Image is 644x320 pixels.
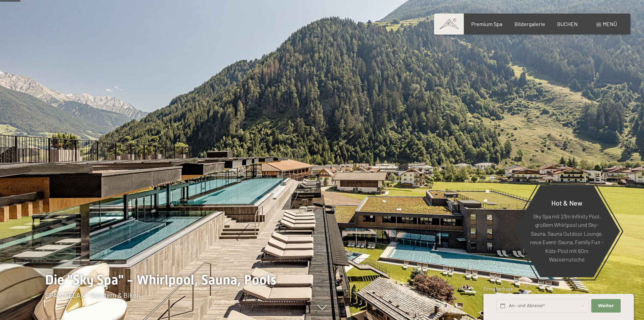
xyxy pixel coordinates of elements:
span: Weiter [598,303,614,309]
span: Schnellanfrage [483,286,513,292]
span: Hot & New [551,198,582,207]
a: Hot & New Sky Spa mit 23m Infinity Pool, großem Whirlpool und Sky-Sauna, Sauna Outdoor Lounge, ne... [513,185,620,278]
p: Sky Spa mit 23m Infinity Pool, großem Whirlpool und Sky-Sauna, Sauna Outdoor Lounge, neue Event-S... [530,212,603,264]
a: BUCHEN [557,21,578,27]
a: Premium Spa [471,21,502,27]
button: Weiter [591,299,620,313]
span: Menü [603,21,617,27]
a: Bildergalerie [515,21,545,27]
